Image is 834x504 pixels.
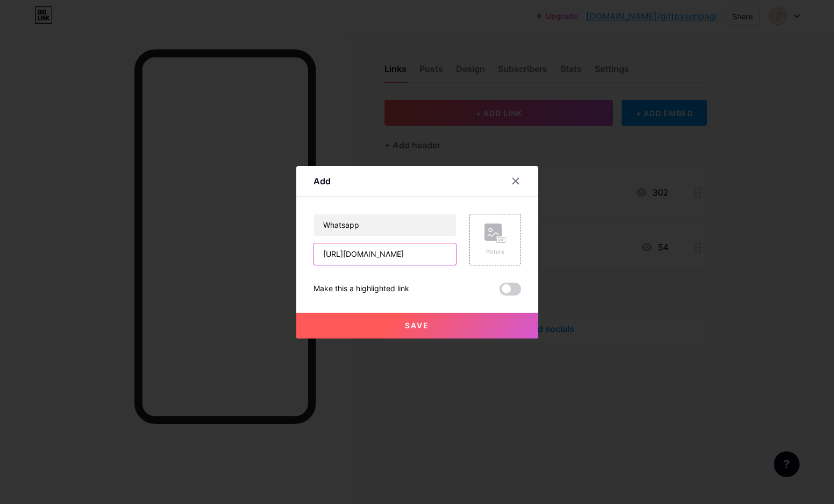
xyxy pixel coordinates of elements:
[296,313,538,339] button: Save
[484,248,506,256] div: Picture
[313,175,331,188] div: Add
[314,243,456,265] input: URL
[313,283,409,296] div: Make this a highlighted link
[314,214,456,236] input: Title
[405,321,429,330] span: Save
